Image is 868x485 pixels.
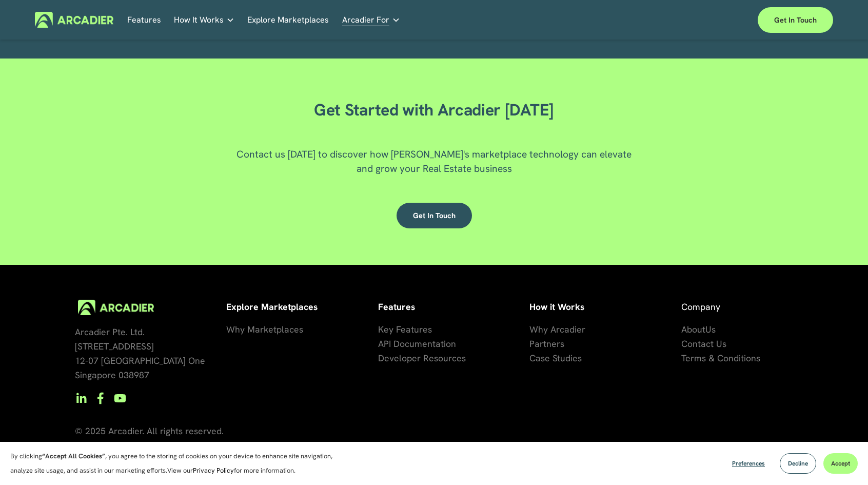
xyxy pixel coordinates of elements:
[247,12,329,28] a: Explore Marketplaces
[724,453,773,474] button: Preferences
[35,12,113,28] img: Arcadier
[10,449,344,478] p: By clicking , you agree to the storing of cookies on your device to enhance site navigation, anal...
[378,352,466,364] span: Developer Resources
[342,12,400,28] a: folder dropdown
[541,352,582,364] span: se Studies
[681,351,760,365] a: Terms & Conditions
[378,301,415,313] strong: Features
[75,326,205,381] span: Arcadier Pte. Ltd. [STREET_ADDRESS] 12-07 [GEOGRAPHIC_DATA] One Singapore 038987
[681,322,705,337] a: About
[681,352,760,364] span: Terms & Conditions
[529,337,535,351] a: P
[529,322,585,337] a: Why Arcadier
[378,338,456,350] span: API Documentation
[226,323,303,335] span: Why Marketplaces
[535,338,564,350] span: artners
[174,13,224,27] span: How It Works
[758,7,833,33] a: Get in touch
[681,323,705,335] span: About
[817,436,868,485] iframe: Chat Widget
[397,203,472,228] a: Get in touch
[788,459,808,468] span: Decline
[529,301,584,313] strong: How it Works
[529,351,541,365] a: Ca
[529,352,541,364] span: Ca
[732,459,765,468] span: Preferences
[378,337,456,351] a: API Documentation
[342,13,389,27] span: Arcadier For
[226,301,318,313] strong: Explore Marketplaces
[75,425,224,437] span: © 2025 Arcadier. All rights reserved.
[114,392,126,404] a: YouTube
[681,337,726,351] a: Contact Us
[535,337,564,351] a: artners
[705,323,716,335] span: Us
[94,392,107,404] a: Facebook
[226,322,303,337] a: Why Marketplaces
[174,12,234,28] a: folder dropdown
[290,100,578,121] h2: Get Started with Arcadier [DATE]
[378,323,432,335] span: Key Features
[681,301,720,313] span: Company
[529,323,585,335] span: Why Arcadier
[75,392,87,404] a: LinkedIn
[780,453,816,474] button: Decline
[681,338,726,350] span: Contact Us
[229,147,639,176] p: Contact us [DATE] to discover how [PERSON_NAME]'s marketplace technology can elevate and grow you...
[193,466,234,475] a: Privacy Policy
[127,12,161,28] a: Features
[378,322,432,337] a: Key Features
[529,338,535,350] span: P
[42,452,105,460] strong: “Accept All Cookies”
[541,351,582,365] a: se Studies
[378,351,466,365] a: Developer Resources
